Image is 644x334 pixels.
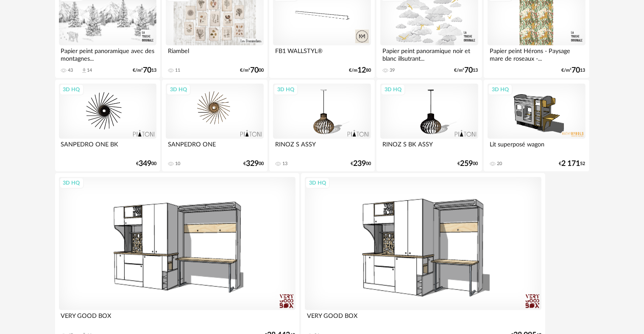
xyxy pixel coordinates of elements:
[133,67,156,73] div: €/m² 13
[59,310,296,327] div: VERY GOOD BOX
[175,161,180,167] div: 10
[465,67,473,73] span: 70
[351,161,371,167] div: € 00
[349,67,371,73] div: €/m 80
[488,84,513,95] div: 3D HQ
[381,84,405,95] div: 3D HQ
[55,80,160,171] a: 3D HQ SANPEDRO ONE BK €34900
[250,67,259,73] span: 70
[488,45,585,62] div: Papier peint Hérons - Paysage mare de roseaux -...
[269,80,374,171] a: 3D HQ RINOZ S ASSY 13 €23900
[273,139,371,156] div: RINOZ S ASSY
[143,67,151,73] span: 70
[59,84,84,95] div: 3D HQ
[572,67,580,73] span: 70
[458,161,478,167] div: € 00
[166,45,263,62] div: Riambel
[460,161,473,167] span: 259
[175,67,180,73] div: 11
[246,161,259,167] span: 329
[380,45,478,62] div: Papier peint panoramique noir et blanc illsutrant...
[162,80,267,171] a: 3D HQ SANPEDRO ONE 10 €32900
[81,67,87,74] span: Download icon
[139,161,151,167] span: 349
[282,161,287,167] div: 13
[59,139,156,156] div: SANPEDRO ONE BK
[380,139,478,156] div: RINOZ S BK ASSY
[273,45,371,62] div: FB1 WALLSTYL®
[305,310,541,327] div: VERY GOOD BOX
[562,67,585,73] div: €/m² 13
[59,177,84,188] div: 3D HQ
[488,139,585,156] div: Lit superposé wagon
[243,161,264,167] div: € 00
[136,161,156,167] div: € 00
[240,67,264,73] div: €/m² 00
[357,67,366,73] span: 12
[390,67,395,73] div: 39
[376,80,482,171] a: 3D HQ RINOZ S BK ASSY €25900
[497,161,502,167] div: 20
[68,67,73,73] div: 43
[559,161,585,167] div: € 52
[59,45,156,62] div: Papier peint panoramique avec des montagnes...
[484,80,589,171] a: 3D HQ Lit superposé wagon 20 €2 17152
[87,67,92,73] div: 14
[166,139,263,156] div: SANPEDRO ONE
[454,67,478,73] div: €/m² 13
[353,161,366,167] span: 239
[273,84,298,95] div: 3D HQ
[562,161,580,167] span: 2 171
[166,84,191,95] div: 3D HQ
[305,177,330,188] div: 3D HQ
